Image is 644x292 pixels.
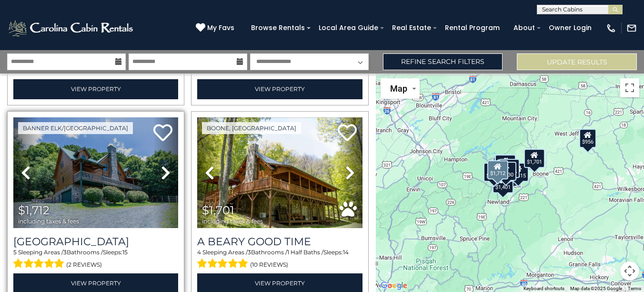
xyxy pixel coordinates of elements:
[387,21,436,35] a: Real Estate
[63,249,67,256] span: 3
[13,248,178,271] div: Sleeping Areas / Bathrooms / Sleeps:
[343,249,349,256] span: 14
[122,249,128,256] span: 15
[378,280,410,292] a: Open this area in Google Maps (opens a new window)
[202,218,263,224] span: including taxes & fees
[493,174,513,193] div: $1,401
[197,79,362,99] a: View Property
[18,122,133,134] a: Banner Elk/[GEOGRAPHIC_DATA]
[579,129,596,148] div: $956
[620,78,639,97] button: Toggle fullscreen view
[287,249,323,256] span: 1 Half Baths /
[197,249,201,256] span: 4
[499,159,520,178] div: $2,285
[66,259,102,271] span: (2 reviews)
[197,235,362,248] a: A Beary Good Time
[314,21,383,35] a: Local Area Guide
[7,19,136,38] img: White-1-2.png
[207,23,234,33] span: My Favs
[13,117,178,228] img: thumbnail_163466707.jpeg
[544,21,596,35] a: Owner Login
[18,218,79,224] span: including taxes & fees
[202,122,301,134] a: Boone, [GEOGRAPHIC_DATA]
[13,79,178,99] a: View Property
[523,285,564,292] button: Keyboard shortcuts
[13,235,178,248] a: [GEOGRAPHIC_DATA]
[378,280,410,292] img: Google
[570,286,622,291] span: Map data ©2025 Google
[383,53,503,70] a: Refine Search Filters
[440,21,504,35] a: Rental Program
[13,249,17,256] span: 5
[509,21,540,35] a: About
[493,156,514,176] div: $1,618
[196,23,237,33] a: My Favs
[483,163,504,182] div: $1,249
[517,53,637,70] button: Update Results
[488,160,509,179] div: $1,712
[202,203,234,217] span: $1,701
[197,248,362,271] div: Sleeping Areas / Bathrooms / Sleeps:
[18,203,50,217] span: $1,712
[626,23,637,33] img: mail-regular-white.png
[13,235,178,248] h3: Sunset View Lodge
[495,155,516,174] div: $1,073
[620,261,639,281] button: Map camera controls
[381,78,420,99] button: Change map style
[338,123,357,144] a: Add to favorites
[250,259,288,271] span: (10 reviews)
[248,249,251,256] span: 3
[390,83,407,94] span: Map
[606,23,616,33] img: phone-regular-white.png
[197,117,362,228] img: thumbnail_163275464.jpeg
[246,21,310,35] a: Browse Rentals
[524,149,545,168] div: $1,701
[628,286,641,291] a: Terms (opens in new tab)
